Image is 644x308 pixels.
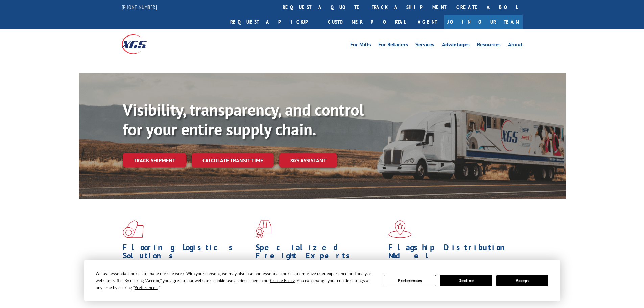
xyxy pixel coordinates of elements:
[225,15,323,29] a: Request a pickup
[388,220,412,238] img: xgs-icon-flagship-distribution-model-red
[415,42,434,49] a: Services
[279,153,337,168] a: XGS ASSISTANT
[256,220,271,238] img: xgs-icon-focused-on-flooring-red
[440,275,492,286] button: Decline
[350,42,371,49] a: For Mills
[192,153,274,168] a: Calculate transit time
[135,285,158,290] span: Preferences
[123,153,186,167] a: Track shipment
[496,275,548,286] button: Accept
[323,15,411,29] a: Customer Portal
[477,42,501,49] a: Resources
[444,15,523,29] a: Join Our Team
[122,4,157,10] a: [PHONE_NUMBER]
[411,15,444,29] a: Agent
[270,278,295,283] span: Cookie Policy
[508,42,523,49] a: About
[442,42,470,49] a: Advantages
[84,260,560,301] div: Cookie Consent Prompt
[123,243,251,263] h1: Flooring Logistics Solutions
[378,42,408,49] a: For Retailers
[256,243,383,263] h1: Specialized Freight Experts
[384,275,436,286] button: Preferences
[388,243,516,263] h1: Flagship Distribution Model
[123,220,144,238] img: xgs-icon-total-supply-chain-intelligence-red
[96,270,376,291] div: We use essential cookies to make our site work. With your consent, we may also use non-essential ...
[123,99,364,140] b: Visibility, transparency, and control for your entire supply chain.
